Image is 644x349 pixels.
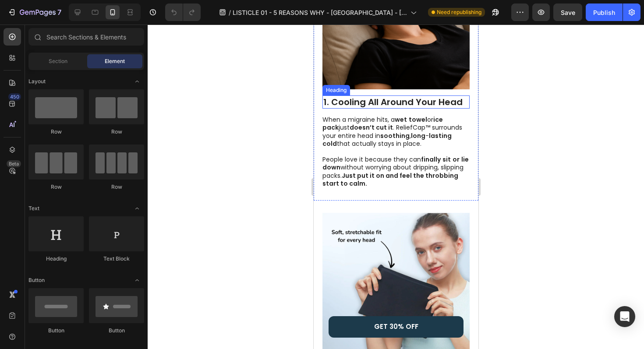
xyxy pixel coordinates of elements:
[49,57,67,65] span: Section
[105,57,125,65] span: Element
[130,74,144,88] span: Toggle open
[229,8,231,17] span: /
[28,327,84,335] div: Button
[89,128,144,136] div: Row
[89,255,144,263] div: Text Block
[8,93,21,100] div: 450
[233,8,407,17] span: LISTICLE 01 - 5 REASONS WHY - [GEOGRAPHIC_DATA] - [GEOGRAPHIC_DATA] - [DATE]
[89,183,144,191] div: Row
[314,25,478,349] iframe: Design area
[28,183,84,191] div: Row
[586,4,623,21] button: Publish
[57,7,61,18] p: 7
[28,204,39,212] span: Text
[165,4,201,21] div: Undo/Redo
[130,201,144,215] span: Toggle open
[7,160,21,167] div: Beta
[614,306,635,327] div: Open Intercom Messenger
[28,128,84,136] div: Row
[561,9,575,16] span: Save
[28,28,144,46] input: Search Sections & Elements
[130,273,144,287] span: Toggle open
[553,4,582,21] button: Save
[593,8,615,17] div: Publish
[28,276,45,284] span: Button
[437,8,481,16] span: Need republishing
[28,255,84,263] div: Heading
[89,327,144,335] div: Button
[28,78,46,85] span: Layout
[4,4,65,21] button: 7
[9,188,156,335] img: gempages_586253059198288669-97d88bd3-402c-45d7-bb19-1a9a1f14822d.webp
